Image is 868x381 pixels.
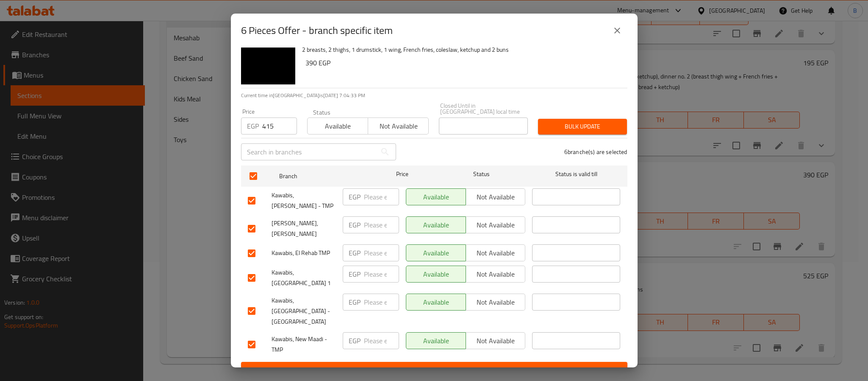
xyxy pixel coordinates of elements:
[349,297,361,307] p: EGP
[307,118,368,134] button: Available
[564,148,627,156] p: 6 branche(s) are selected
[607,20,627,41] button: close
[410,335,463,347] span: Available
[406,188,466,205] button: Available
[241,30,295,84] img: 6 Pieces Offer
[241,143,377,160] input: Search in branches
[349,336,361,346] p: EGP
[349,248,361,258] p: EGP
[545,121,620,132] span: Bulk update
[262,118,297,134] input: Please enter price
[372,120,425,132] span: Not available
[272,334,336,355] span: Kawabis, New Maadi - TMP
[349,220,361,230] p: EGP
[532,169,620,179] span: Status is valid till
[305,57,621,69] h6: 390 EGP
[374,169,430,179] span: Price
[466,294,526,311] button: Not available
[406,244,466,261] button: Available
[410,219,463,231] span: Available
[241,24,393,37] h2: 6 Pieces Offer - branch specific item
[469,335,522,347] span: Not available
[272,190,336,211] span: Kawabis, [PERSON_NAME] - TMP
[364,244,399,261] input: Please enter price
[241,92,627,99] p: Current time in [GEOGRAPHIC_DATA] is [DATE] 7:04:33 PM
[466,244,526,261] button: Not available
[406,332,466,349] button: Available
[466,188,526,205] button: Not available
[406,266,466,283] button: Available
[538,119,627,134] button: Bulk update
[248,364,621,375] span: Save
[466,266,526,283] button: Not available
[469,191,522,203] span: Not available
[364,216,399,233] input: Please enter price
[469,219,522,231] span: Not available
[364,266,399,283] input: Please enter price
[364,294,399,311] input: Please enter price
[410,268,463,280] span: Available
[466,332,526,349] button: Not available
[410,296,463,308] span: Available
[437,169,525,179] span: Status
[469,296,522,308] span: Not available
[406,216,466,233] button: Available
[272,248,336,258] span: Kawabis, El Rehab TMP
[469,268,522,280] span: Not available
[368,118,429,134] button: Not available
[302,45,621,55] p: 2 breasts, 2 thighs, 1 drumstick, 1 wing, French fries, coleslaw, ketchup and 2 buns
[364,332,399,349] input: Please enter price
[406,294,466,311] button: Available
[247,121,259,131] p: EGP
[364,188,399,205] input: Please enter price
[272,218,336,239] span: [PERSON_NAME], [PERSON_NAME]
[272,295,336,327] span: Kawabis, [GEOGRAPHIC_DATA] - [GEOGRAPHIC_DATA]
[349,192,361,202] p: EGP
[241,362,627,378] button: Save
[349,269,361,279] p: EGP
[272,267,336,289] span: Kawabis, [GEOGRAPHIC_DATA] 1
[466,216,526,233] button: Not available
[469,247,522,259] span: Not available
[311,120,365,132] span: Available
[279,171,367,182] span: Branch
[410,191,463,203] span: Available
[410,247,463,259] span: Available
